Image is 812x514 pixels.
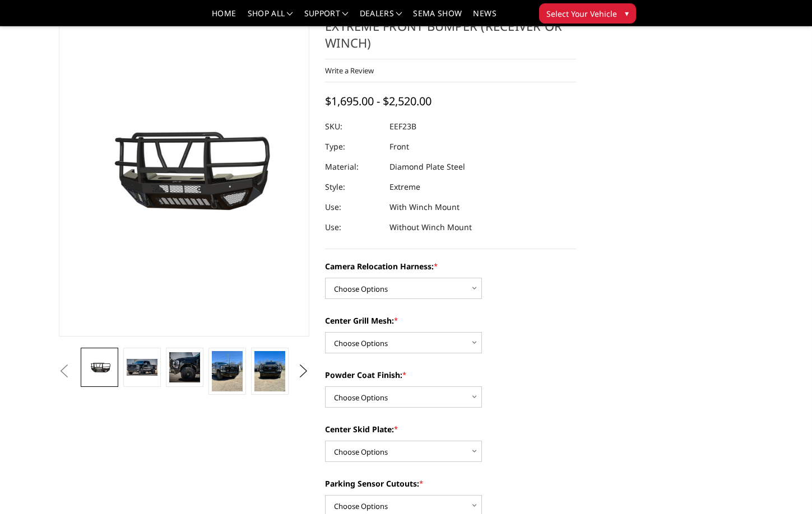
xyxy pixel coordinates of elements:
span: $1,695.00 - $2,520.00 [325,94,431,109]
a: Support [304,10,349,26]
a: Home [212,10,236,26]
label: Parking Sensor Cutouts: [325,478,576,489]
dd: Front [389,137,409,157]
label: Camera Relocation Harness: [325,260,576,272]
dd: With Winch Mount [389,197,460,217]
dt: SKU: [325,116,381,137]
dt: Style: [325,177,381,197]
dd: Without Winch Mount [389,217,472,237]
img: 2023-2026 Ford F250-350 - T2 Series - Extreme Front Bumper (receiver or winch) [169,352,199,382]
img: 2023-2026 Ford F250-350 - T2 Series - Extreme Front Bumper (receiver or winch) [127,359,157,375]
button: Select Your Vehicle [539,3,636,24]
label: Center Skid Plate: [325,423,576,435]
dt: Use: [325,197,381,217]
dt: Type: [325,137,381,157]
dt: Use: [325,217,381,237]
dt: Material: [325,157,381,177]
dd: EEF23B [389,116,416,137]
label: Center Grill Mesh: [325,315,576,326]
a: 2023-2026 Ford F250-350 - T2 Series - Extreme Front Bumper (receiver or winch) [59,1,310,337]
a: SEMA Show [413,10,462,26]
a: Dealers [360,10,402,26]
h1: [DATE]-[DATE] Ford F250-350 - T2 Series - Extreme Front Bumper (receiver or winch) [325,1,576,59]
button: Previous [56,363,73,380]
button: Next [295,363,312,380]
img: 2023-2026 Ford F250-350 - T2 Series - Extreme Front Bumper (receiver or winch) [84,359,114,376]
a: News [473,10,496,26]
dd: Diamond Plate Steel [389,157,465,177]
dd: Extreme [389,177,420,197]
a: shop all [248,10,293,26]
span: Select Your Vehicle [546,8,617,20]
span: ▾ [625,7,629,19]
a: Write a Review [325,66,374,76]
label: Powder Coat Finish: [325,369,576,381]
img: 2023-2026 Ford F250-350 - T2 Series - Extreme Front Bumper (receiver or winch) [212,351,242,391]
img: 2023-2026 Ford F250-350 - T2 Series - Extreme Front Bumper (receiver or winch) [254,351,285,391]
